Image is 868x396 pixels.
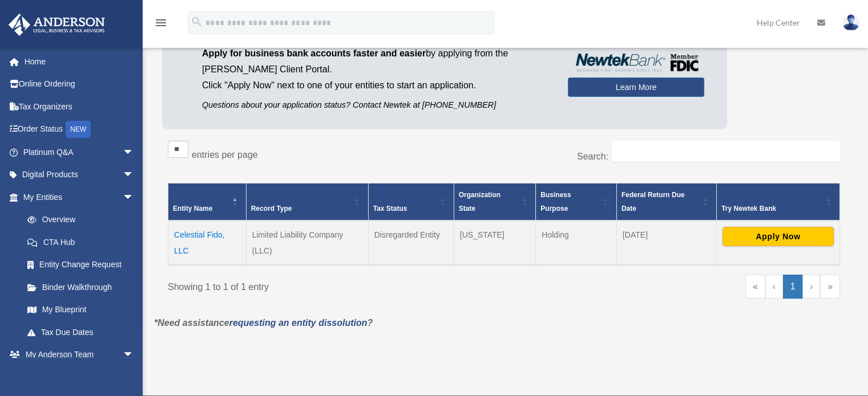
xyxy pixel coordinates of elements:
[246,221,368,265] td: Limited Liability Company (LLC)
[16,299,146,321] a: My Blueprint
[373,205,407,213] span: Tax Status
[123,164,146,187] span: arrow_drop_down
[251,205,292,213] span: Record Type
[8,186,146,209] a: My Entitiesarrow_drop_down
[802,275,820,299] a: Next
[577,152,608,161] label: Search:
[616,183,716,221] th: Federal Return Due Date: Activate to sort
[123,141,146,164] span: arrow_drop_down
[8,118,151,141] a: Order StatusNEW
[574,54,699,72] img: NewtekBankLogoSM.png
[8,344,151,366] a: My Anderson Teamarrow_drop_down
[191,15,203,28] i: search
[192,150,258,160] label: entries per page
[202,98,551,112] p: Questions about your application status? Contact Newtek at [PHONE_NUMBER]
[536,183,617,221] th: Business Purpose: Activate to sort
[66,121,91,138] div: NEW
[123,344,146,367] span: arrow_drop_down
[16,276,146,299] a: Binder Walkthrough
[621,191,685,213] span: Federal Return Due Date
[154,318,373,328] em: *Need assistance ?
[765,275,783,299] a: Previous
[16,209,140,231] a: Overview
[716,183,839,221] th: Try Newtek Bank : Activate to sort
[16,254,146,276] a: Entity Change Request
[202,48,426,58] span: Apply for business bank accounts faster and easier
[454,221,536,265] td: [US_STATE]
[173,205,212,213] span: Entity Name
[5,14,108,36] img: Anderson Advisors Platinum Portal
[154,20,168,30] a: menu
[154,16,168,30] i: menu
[168,183,247,221] th: Entity Name: Activate to invert sorting
[616,221,716,265] td: [DATE]
[8,141,151,164] a: Platinum Q&Aarrow_drop_down
[8,164,151,186] a: Digital Productsarrow_drop_down
[540,191,571,213] span: Business Purpose
[123,186,146,209] span: arrow_drop_down
[820,275,840,299] a: Last
[745,275,765,299] a: First
[8,73,151,96] a: Online Ordering
[246,183,368,221] th: Record Type: Activate to sort
[722,227,834,246] button: Apply Now
[16,321,146,344] a: Tax Due Dates
[8,50,151,73] a: Home
[368,183,454,221] th: Tax Status: Activate to sort
[16,231,146,254] a: CTA Hub
[8,95,151,118] a: Tax Organizers
[783,275,803,299] a: 1
[721,202,822,215] div: Try Newtek Bank
[842,14,859,31] img: User Pic
[568,77,704,97] a: Learn More
[368,221,454,265] td: Disregarded Entity
[454,183,536,221] th: Organization State: Activate to sort
[536,221,617,265] td: Holding
[229,318,368,328] a: requesting an entity dissolution
[202,77,551,93] p: Click "Apply Now" next to one of your entities to start an application.
[168,221,247,265] td: Celestial Fido, LLC
[202,46,551,77] p: by applying from the [PERSON_NAME] Client Portal.
[168,275,495,295] div: Showing 1 to 1 of 1 entry
[459,191,500,213] span: Organization State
